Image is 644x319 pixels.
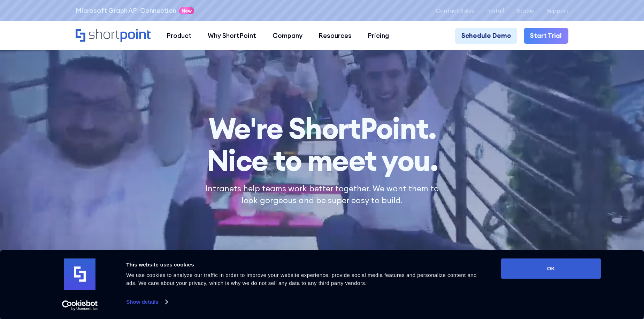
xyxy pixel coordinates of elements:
[455,28,517,44] a: Schedule Demo
[159,28,200,44] a: Product
[202,183,442,207] p: Intranets help teams work better together. We want them to look gorgeous and be super easy to build.
[319,31,352,41] div: Resources
[76,29,151,43] a: Home
[202,112,442,176] h1: Nice to meet you.
[126,297,167,307] a: Show details
[436,7,474,14] a: Contact Sales
[368,31,389,41] div: Pricing
[524,28,568,44] a: Start Trial
[76,6,176,16] a: Microsoft Graph API Connection
[200,28,264,44] a: Why ShortPoint
[64,258,95,290] img: logo
[264,28,310,44] a: Company
[273,31,302,41] div: Company
[310,28,360,44] a: Resources
[167,31,192,41] div: Product
[547,7,568,14] a: Support
[126,272,477,286] span: We use cookies to analyze our traffic in order to improve your website experience, provide social...
[487,7,504,14] a: Install
[208,31,256,41] div: Why ShortPoint
[202,112,442,144] span: We're ShortPoint.
[501,258,601,279] button: OK
[126,261,485,269] div: This website uses cookies
[360,28,397,44] a: Pricing
[517,7,534,14] a: Status
[49,300,110,311] a: Usercentrics Cookiebot - opens in a new window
